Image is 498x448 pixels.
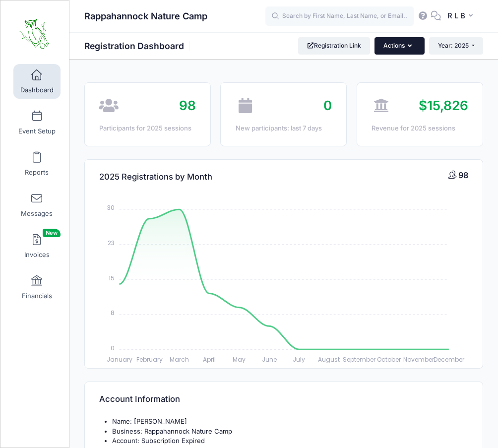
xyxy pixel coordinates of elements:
[170,356,189,364] tspan: March
[13,105,61,140] a: Event Setup
[438,42,469,49] span: Year: 2025
[24,251,50,259] span: Invoices
[203,356,216,364] tspan: April
[107,204,115,212] tspan: 30
[13,64,61,99] a: Dashboard
[13,146,61,181] a: Reports
[323,98,332,113] span: 0
[13,270,61,305] a: Financials
[13,229,61,263] a: InvoicesNew
[13,188,61,222] a: Messages
[236,124,332,133] div: New participants: last 7 days
[109,274,115,282] tspan: 15
[293,356,306,364] tspan: July
[21,209,53,218] span: Messages
[0,10,70,58] a: Rappahannock Nature Camp
[404,356,435,364] tspan: November
[136,356,163,364] tspan: February
[99,163,212,192] h4: 2025 Registrations by Month
[108,239,115,247] tspan: 23
[265,6,414,26] input: Search by First Name, Last Name, or Email...
[372,124,468,133] div: Revenue for 2025 sessions
[429,37,483,54] button: Year: 2025
[107,356,132,364] tspan: January
[111,344,115,352] tspan: 0
[434,356,465,364] tspan: December
[43,229,61,237] span: New
[447,10,465,21] span: R L B
[233,356,246,364] tspan: May
[458,170,468,180] span: 98
[374,37,424,54] button: Actions
[18,127,56,135] span: Event Setup
[298,37,370,54] a: Registration Link
[99,124,195,133] div: Participants for 2025 sessions
[318,356,340,364] tspan: August
[112,417,468,427] li: Name: [PERSON_NAME]
[99,385,180,414] h4: Account Information
[377,356,401,364] tspan: October
[343,356,376,364] tspan: September
[419,98,468,113] span: $15,826
[84,5,207,28] h1: Rappahannock Nature Camp
[112,427,468,437] li: Business: Rappahannock Nature Camp
[17,15,54,53] img: Rappahannock Nature Camp
[25,168,49,177] span: Reports
[20,86,54,94] span: Dashboard
[84,41,192,51] h1: Registration Dashboard
[112,436,468,446] li: Account: Subscription Expired
[22,292,52,300] span: Financials
[262,356,277,364] tspan: June
[179,98,196,113] span: 98
[441,5,483,28] button: R L B
[111,309,115,318] tspan: 8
